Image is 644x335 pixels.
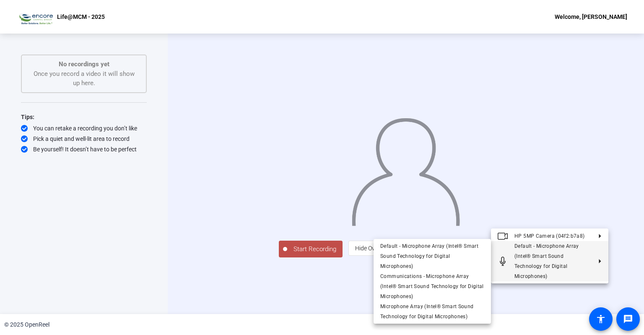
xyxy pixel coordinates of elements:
span: HP 5MP Camera (04f2:b7a8) [514,233,584,239]
span: Communications - Microphone Array (Intel® Smart Sound Technology for Digital Microphones) [380,273,484,299]
mat-icon: Video camera [498,231,508,241]
span: Microphone Array (Intel® Smart Sound Technology for Digital Microphones) [380,304,474,319]
span: Default - Microphone Array (Intel® Smart Sound Technology for Digital Microphones) [514,243,579,279]
span: Default - Microphone Array (Intel® Smart Sound Technology for Digital Microphones) [380,243,478,269]
mat-icon: Microphone [498,256,508,266]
